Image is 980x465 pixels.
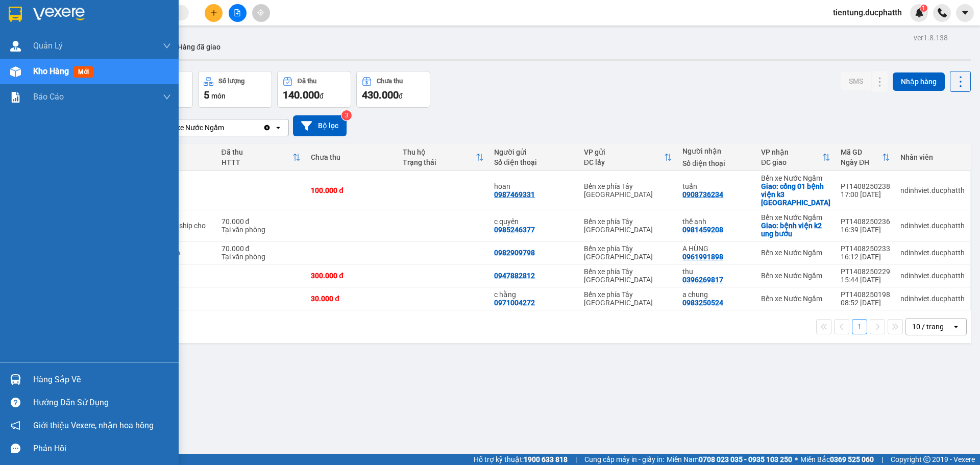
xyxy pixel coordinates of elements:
[761,249,830,257] div: Bến xe Nước Ngầm
[163,42,171,50] span: down
[9,7,22,22] img: logo-vxr
[222,226,301,234] div: Tại văn phòng
[682,299,723,307] div: 0983250524
[494,148,574,156] div: Người gửi
[682,244,751,253] div: A HÙNG
[841,217,890,226] div: PT1408250236
[900,272,965,280] div: ndinhviet.ducphatth
[682,267,751,276] div: thu
[584,290,672,307] div: Bến xe phía Tây [GEOGRAPHIC_DATA]
[494,290,574,299] div: c hằng
[403,158,476,166] div: Trạng thái
[311,272,393,280] div: 300.000 đ
[399,92,403,100] span: đ
[494,190,535,199] div: 0987469331
[210,9,217,16] span: plus
[893,72,945,91] button: Nhập hàng
[403,148,476,156] div: Thu hộ
[211,92,226,100] span: món
[293,115,347,136] button: Bộ lọc
[682,217,751,226] div: thế anh
[699,455,792,463] strong: 0708 023 035 - 0935 103 250
[229,4,247,22] button: file-add
[761,222,830,238] div: Giao: bệnh viện k2 ung bướu
[961,8,970,17] span: caret-down
[584,148,664,156] div: VP gửi
[277,71,351,108] button: Đã thu140.000đ
[11,398,20,407] span: question-circle
[584,267,672,284] div: Bến xe phía Tây [GEOGRAPHIC_DATA]
[900,153,965,161] div: Nhân viên
[841,226,890,234] div: 16:39 [DATE]
[900,222,965,230] div: ndinhviet.ducphatth
[11,444,20,453] span: message
[494,226,535,234] div: 0985246377
[362,89,399,101] span: 430.000
[761,182,830,207] div: Giao: cổng 01 bệnh viện k3 tân triều
[225,123,226,133] input: Selected Bến xe Nước Ngầm.
[841,290,890,299] div: PT1408250198
[33,372,171,387] div: Hàng sắp về
[216,144,306,171] th: Toggle SortBy
[841,190,890,199] div: 17:00 [DATE]
[920,5,927,12] sup: 1
[204,89,209,101] span: 5
[756,144,836,171] th: Toggle SortBy
[922,5,925,12] span: 1
[33,395,171,410] div: Hướng dẫn sử dụng
[311,153,393,161] div: Chưa thu
[956,4,974,22] button: caret-down
[169,35,229,59] button: Hàng đã giao
[33,66,69,76] span: Kho hàng
[584,158,664,166] div: ĐC lấy
[33,39,63,52] span: Quản Lý
[682,182,751,190] div: tuấn
[841,276,890,284] div: 15:44 [DATE]
[841,158,882,166] div: Ngày ĐH
[222,244,301,253] div: 70.000 đ
[761,213,830,222] div: Bến xe Nước Ngầm
[494,217,574,226] div: c quyên
[398,144,489,171] th: Toggle SortBy
[900,295,965,303] div: ndinhviet.ducphatth
[761,148,822,156] div: VP nhận
[10,92,21,103] img: solution-icon
[761,272,830,280] div: Bến xe Nước Ngầm
[682,226,723,234] div: 0981459208
[218,78,244,85] div: Số lượng
[761,174,830,182] div: Bến xe Nước Ngầm
[311,186,393,194] div: 100.000 đ
[33,90,64,103] span: Báo cáo
[841,267,890,276] div: PT1408250229
[800,454,874,465] span: Miền Bắc
[682,276,723,284] div: 0396269817
[274,124,282,132] svg: open
[234,9,241,16] span: file-add
[494,158,574,166] div: Số điện thoại
[163,93,171,101] span: down
[311,295,393,303] div: 30.000 đ
[205,4,223,22] button: plus
[761,295,830,303] div: Bến xe Nước Ngầm
[682,147,751,155] div: Người nhận
[841,299,890,307] div: 08:52 [DATE]
[222,253,301,261] div: Tại văn phòng
[198,71,272,108] button: Số lượng5món
[881,454,883,465] span: |
[33,441,171,456] div: Phản hồi
[33,419,154,432] span: Giới thiệu Vexere, nhận hoa hồng
[298,78,316,85] div: Đã thu
[682,190,723,199] div: 0908736234
[263,124,271,132] svg: Clear value
[222,158,293,166] div: HTTT
[841,253,890,261] div: 16:12 [DATE]
[10,41,21,52] img: warehouse-icon
[10,66,21,77] img: warehouse-icon
[222,148,293,156] div: Đã thu
[900,186,965,194] div: ndinhviet.ducphatth
[252,4,270,22] button: aim
[11,421,20,430] span: notification
[914,32,948,43] div: ver 1.8.138
[836,144,895,171] th: Toggle SortBy
[356,71,430,108] button: Chưa thu430.000đ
